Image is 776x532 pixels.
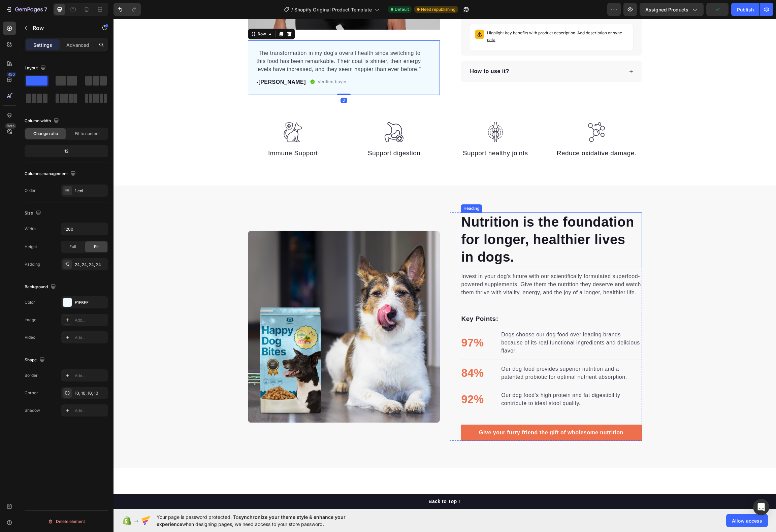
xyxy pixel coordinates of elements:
[753,499,769,515] div: Open Intercom Messenger
[25,117,60,126] div: Column width
[75,317,106,323] div: Add...
[726,514,768,527] button: Allow access
[227,79,234,84] div: 0
[25,261,40,267] div: Padding
[25,516,108,527] button: Delete element
[388,346,527,362] p: Our dog food provides superior nutrition and a patented probiotic for optimal nutrient absorption.
[388,372,527,389] p: Our dog food's high protein and fat digestibility contribute to ideal stool quality.
[25,299,35,305] div: Color
[48,518,85,526] div: Delete element
[357,48,396,57] p: How to use it?
[75,262,106,268] div: 24, 24, 24, 24
[737,6,754,13] div: Publish
[25,390,38,396] div: Corner
[114,19,776,509] iframe: Design area
[421,6,455,12] span: Need republishing
[94,244,99,250] span: Fit
[135,130,224,139] p: Immune Support
[75,373,106,379] div: Add...
[143,59,193,67] p: -[PERSON_NAME]
[143,30,318,55] p: "The transformation in my dog's overall health since switching to this food has been remarkable. ...
[5,123,16,129] div: Beta
[732,517,762,524] span: Allow access
[315,479,347,486] div: Back to Top ↑
[25,209,42,218] div: Size
[439,130,528,139] p: Reduce oxidative damage.
[25,317,36,323] div: Image
[464,11,493,16] span: Add description
[348,346,370,363] p: 84%
[75,408,106,414] div: Add...
[236,130,325,139] p: Support digestion
[348,295,528,305] p: Key Points:
[61,223,108,235] input: Auto
[157,514,346,527] span: synchronize your theme style & enhance your experience
[134,212,326,404] img: 495611768014373769-f00d0b7a-f3e1-4e69-8cbe-e0b2d9e608f9.png
[374,11,509,23] span: or
[473,103,493,124] img: 495611768014373769-1cbd2799-6668-40fe-84ba-e8b6c9135f18.svg
[372,103,392,124] img: 495611768014373769-d4ab8aed-d63a-4024-af0b-f0a1f434b09a.svg
[348,254,528,278] p: Invest in your dog's future with our scientifically formulated superfood-powered supplements. Giv...
[44,5,47,13] p: 7
[640,3,704,16] button: Assigned Products
[75,131,100,137] span: Fit to content
[157,513,372,528] span: Your page is password protected. To when designing pages, we need access to your store password.
[33,41,52,48] p: Settings
[337,130,427,139] p: Support healthy joints
[25,244,37,250] div: Height
[349,187,367,193] div: Heading
[348,194,528,247] p: Nutrition is the foundation for longer, healthier lives in dogs.
[374,11,509,23] span: sync data
[374,11,514,24] p: Highlight key benefits with product description.
[75,390,106,396] div: 10, 10, 10, 10
[645,6,688,13] span: Assigned Products
[25,356,46,365] div: Shape
[365,410,510,418] div: Give your furry friend the gift of wholesome nutrition
[33,24,90,32] p: Row
[395,6,409,12] span: Default
[69,244,76,250] span: Full
[33,131,58,137] span: Change ratio
[348,315,370,332] p: 97%
[3,3,50,16] button: 7
[25,334,35,340] div: Video
[731,3,759,16] button: Publish
[75,335,106,341] div: Add...
[25,407,40,413] div: Shadow
[291,6,293,13] span: /
[25,372,38,378] div: Border
[75,300,106,306] div: F1FBFF
[294,6,372,13] span: Shopify Original Product Template
[348,372,370,389] p: 92%
[143,12,154,18] div: Row
[6,72,16,77] div: 450
[169,103,190,124] img: 495611768014373769-102daaca-9cf2-4711-8f44-7b8313c0763d.svg
[75,188,106,194] div: 1 col
[270,103,291,124] img: 495611768014373769-1841055a-c466-405c-aa1d-460d2394428c.svg
[66,41,89,48] p: Advanced
[25,169,77,178] div: Columns management
[25,64,47,73] div: Layout
[114,3,141,16] div: Undo/Redo
[26,146,107,156] div: 12
[25,188,36,194] div: Order
[347,406,528,422] a: Give your furry friend the gift of wholesome nutrition
[388,312,527,336] p: Dogs choose our dog food over leading brands because of its real functional ingredients and delic...
[25,226,36,232] div: Width
[204,60,233,66] p: Verified buyer
[25,282,57,292] div: Background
